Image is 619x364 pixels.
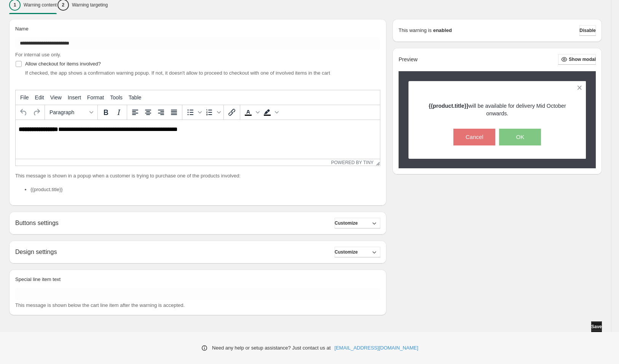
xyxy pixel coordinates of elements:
[16,120,380,159] iframe: Rich Text Area
[87,94,104,101] span: Format
[129,106,142,119] button: Align left
[20,94,29,101] span: File
[422,102,573,117] p: will be available for delivery Mid October onwards.
[335,220,358,226] span: Customize
[15,52,61,57] span: For internal use only.
[242,106,261,119] div: Text color
[72,2,108,8] p: Warning targeting
[155,106,168,119] button: Align right
[579,27,596,34] span: Disable
[24,2,57,8] p: Warning content
[569,56,596,62] span: Show modal
[579,25,596,36] button: Disable
[335,249,358,255] span: Customize
[15,248,57,255] h2: Design settings
[203,106,222,119] div: Numbered list
[30,186,380,193] li: {{product.title}}
[331,160,374,165] a: Powered by Tiny
[50,94,62,101] span: View
[35,94,44,101] span: Edit
[499,129,541,145] button: OK
[558,54,596,65] button: Show modal
[46,106,96,119] button: Formats
[261,106,280,119] div: Background color
[110,94,123,101] span: Tools
[453,129,495,145] button: Cancel
[112,106,125,119] button: Italic
[184,106,203,119] div: Bullet list
[49,109,87,115] span: Paragraph
[15,302,185,308] span: This message is shown below the cart line item after the warning is accepted.
[591,324,602,330] span: Save
[433,27,452,34] strong: enabled
[399,27,432,34] p: This warning is
[129,94,141,101] span: Table
[335,344,418,352] a: [EMAIL_ADDRESS][DOMAIN_NAME]
[399,56,418,63] h2: Preview
[25,70,330,76] span: If checked, the app shows a confirmation warning popup. If not, it doesn't allow to proceed to ch...
[15,172,380,180] p: This message is shown in a popup when a customer is trying to purchase one of the products involved:
[591,321,602,332] button: Save
[17,106,30,119] button: Undo
[335,218,380,228] button: Customize
[335,247,380,257] button: Customize
[30,106,43,119] button: Redo
[15,26,29,32] span: Name
[373,159,380,166] div: Resize
[168,106,180,119] button: Justify
[99,106,112,119] button: Bold
[225,106,238,119] button: Insert/edit link
[429,103,469,109] strong: {{product.title}}
[15,276,61,282] span: Special line item text
[68,94,81,101] span: Insert
[25,61,101,67] span: Allow checkout for items involved?
[15,219,59,227] h2: Buttons settings
[142,106,155,119] button: Align center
